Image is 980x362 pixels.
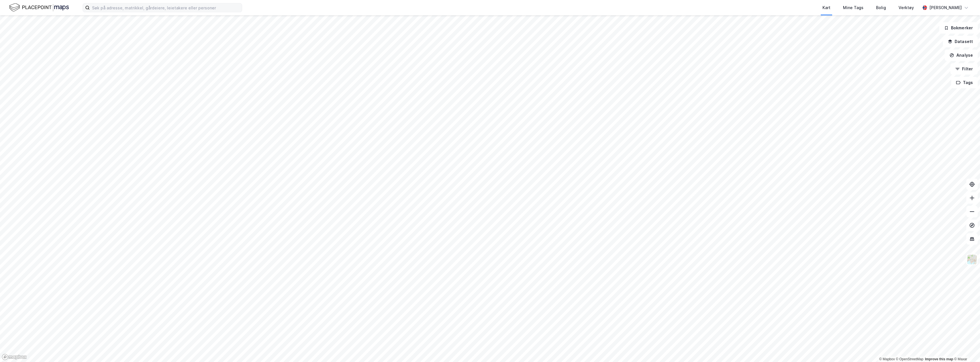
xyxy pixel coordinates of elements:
[896,357,924,361] a: OpenStreetMap
[945,50,978,61] button: Analyse
[90,3,242,12] input: Søk på adresse, matrikkel, gårdeiere, leietakere eller personer
[876,4,886,11] div: Bolig
[879,357,895,361] a: Mapbox
[952,335,980,362] div: Kontrollprogram for chat
[929,4,962,11] div: [PERSON_NAME]
[967,254,977,265] img: Z
[822,4,830,11] div: Kart
[9,3,69,13] img: logo.f888ab2527a4732fd821a326f86c7f29.svg
[925,357,953,361] a: Improve this map
[939,22,978,34] button: Bokmerker
[952,335,980,362] iframe: Chat Widget
[950,63,978,75] button: Filter
[951,77,978,88] button: Tags
[2,354,27,360] a: Mapbox homepage
[899,4,914,11] div: Verktøy
[943,36,978,47] button: Datasett
[843,4,863,11] div: Mine Tags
